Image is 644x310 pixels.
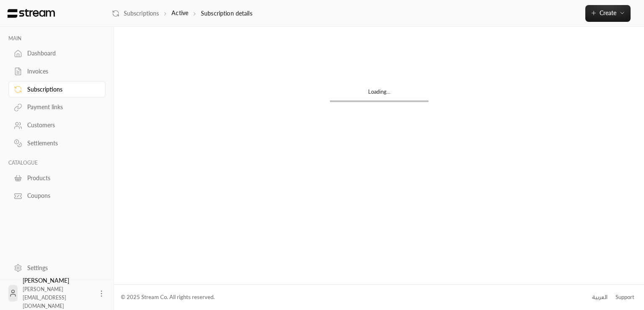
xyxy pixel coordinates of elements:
a: Customers [8,117,106,134]
div: [PERSON_NAME] [23,276,92,310]
a: Invoices [8,63,106,80]
p: Subscription details [201,9,252,18]
span: [PERSON_NAME][EMAIL_ADDRESS][DOMAIN_NAME] [23,286,66,309]
a: Support [613,290,637,305]
a: Payment links [8,99,106,116]
nav: breadcrumb [112,9,252,18]
p: CATALOGUE [8,160,106,166]
div: Payment links [27,103,95,111]
div: العربية [592,293,608,302]
a: Subscriptions [112,9,159,18]
div: Products [27,174,95,182]
a: Subscriptions [8,81,106,97]
button: Create [585,5,631,22]
div: Customers [27,121,95,129]
div: Loading... [330,88,428,100]
div: Invoices [27,67,95,76]
div: Dashboard [27,49,95,58]
div: Settlements [27,139,95,147]
span: Create [600,9,616,16]
div: Coupons [27,192,95,200]
div: Settings [27,264,95,272]
a: Dashboard [8,45,106,62]
img: Logo [7,9,56,18]
a: Settings [8,260,106,276]
a: Settlements [8,135,106,152]
a: Coupons [8,188,106,204]
a: Products [8,170,106,186]
p: MAIN [8,35,106,42]
div: Subscriptions [27,85,95,94]
a: Active [171,9,188,16]
div: © 2025 Stream Co. All rights reserved. [121,293,215,302]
